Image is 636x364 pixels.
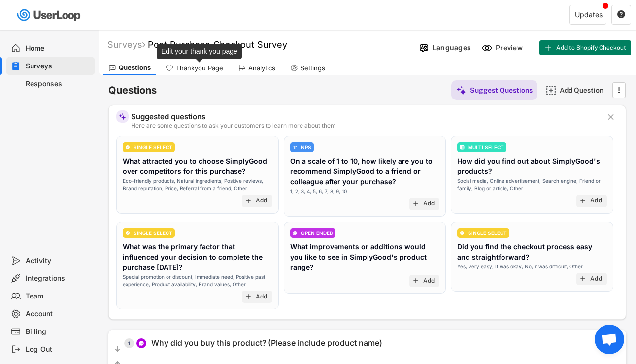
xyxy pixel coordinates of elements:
[123,273,272,288] div: Special promotion or discount, Immediate need, Positive past experience, Product availability, Br...
[579,275,587,283] button: add
[290,156,440,187] div: On a scale of 1 to 10, how likely are you to recommend SimplyGood to a friend or colleague after ...
[134,145,172,150] div: SINGLE SELECT
[26,327,91,336] div: Billing
[617,10,626,19] button: 
[556,45,626,51] span: Add to Shopify Checkout
[26,256,91,265] div: Activity
[115,345,120,353] text: 
[301,145,311,150] div: NPS
[496,43,525,52] div: Preview
[301,64,325,72] div: Settings
[26,309,91,319] div: Account
[119,64,151,72] div: Questions
[590,197,602,205] div: Add
[119,113,126,120] img: MagicMajor%20%28Purple%29.svg
[617,10,625,19] text: 
[457,241,607,262] div: Did you find the checkout process easy and straightforward?
[256,197,268,205] div: Add
[546,85,556,96] img: AddMajor.svg
[26,62,91,71] div: Surveys
[301,231,333,235] div: OPEN ENDED
[107,39,145,50] div: Surveys
[290,188,347,195] div: 1, 2, 3, 4, 5, 6, 7, 8, 9, 10
[26,345,91,354] div: Log Out
[575,11,603,18] div: Updates
[468,231,507,235] div: SINGLE SELECT
[579,197,587,205] button: add
[293,231,298,235] img: ConversationMinor.svg
[134,231,172,235] div: SINGLE SELECT
[293,145,298,150] img: AdjustIcon.svg
[26,44,91,53] div: Home
[26,292,91,301] div: Team
[606,112,616,122] button: 
[125,231,130,235] img: CircleTickMinorWhite.svg
[290,241,440,272] div: What improvements or additions would you like to see in SimplyGood's product range?
[468,145,504,150] div: MULTI SELECT
[131,123,599,129] div: Here are some questions to ask your customers to learn more about them
[423,277,435,285] div: Add
[470,86,533,95] div: Suggest Questions
[113,344,122,354] button: 
[26,274,91,283] div: Integrations
[138,340,144,346] img: ConversationMinor.svg
[423,200,435,208] div: Add
[124,341,134,346] div: 1
[244,293,252,300] button: add
[618,85,620,95] text: 
[590,275,602,283] div: Add
[456,85,467,96] img: MagicMajor%20%28Purple%29.svg
[15,5,84,25] img: userloop-logo-01.svg
[123,177,272,192] div: Eco-friendly products, Natural ingredients, Positive reviews, Brand reputation, Price, Referral f...
[433,43,471,52] div: Languages
[608,112,614,122] text: 
[457,263,583,270] div: Yes, very easy, It was okay, No, it was difficult, Other
[412,277,420,285] button: add
[123,156,272,176] div: What attracted you to choose SimplyGood over competitors for this purchase?
[460,231,465,235] img: CircleTickMinorWhite.svg
[614,83,624,98] button: 
[123,241,272,272] div: What was the primary factor that influenced your decision to complete the purchase [DATE]?
[457,177,607,192] div: Social media, Online advertisement, Search engine, Friend or family, Blog or article, Other
[419,43,429,53] img: Language%20Icon.svg
[151,338,382,348] div: Why did you buy this product? (Please include product name)
[108,84,157,97] h6: Questions
[539,40,631,55] button: Add to Shopify Checkout
[256,293,268,301] div: Add
[248,64,275,72] div: Analytics
[148,39,287,50] font: Post Purchase Checkout Survey
[244,197,252,205] button: add
[125,145,130,150] img: CircleTickMinorWhite.svg
[176,64,223,72] div: Thankyou Page
[412,200,420,208] button: add
[131,113,599,120] div: Suggested questions
[460,145,465,150] img: ListMajor.svg
[457,156,607,176] div: How did you find out about SimplyGood's products?
[26,79,91,89] div: Responses
[595,325,624,354] a: Open chat
[560,86,609,95] div: Add Question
